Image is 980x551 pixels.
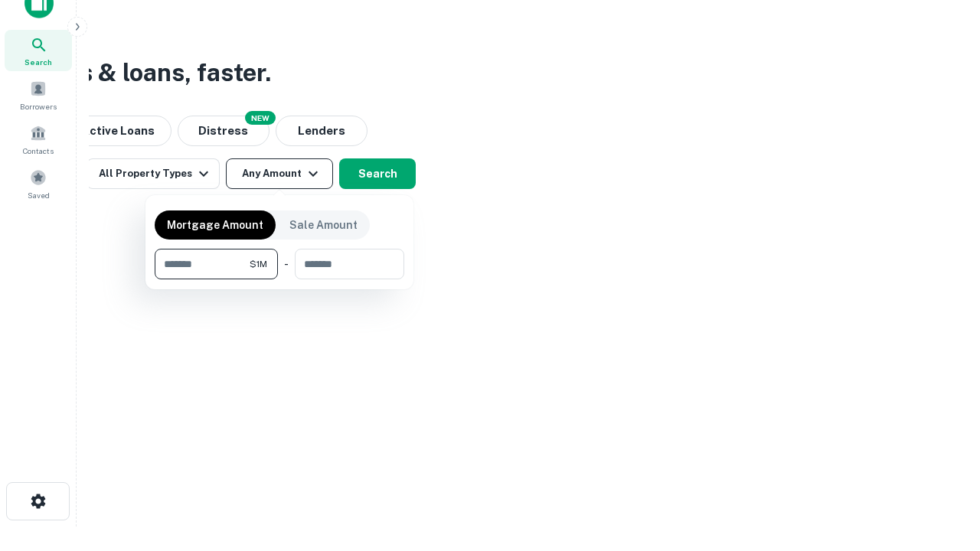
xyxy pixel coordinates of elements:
p: Sale Amount [289,217,358,233]
p: Mortgage Amount [167,217,263,233]
div: - [284,249,289,279]
iframe: Chat Widget [903,429,980,502]
span: $1M [250,257,267,271]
